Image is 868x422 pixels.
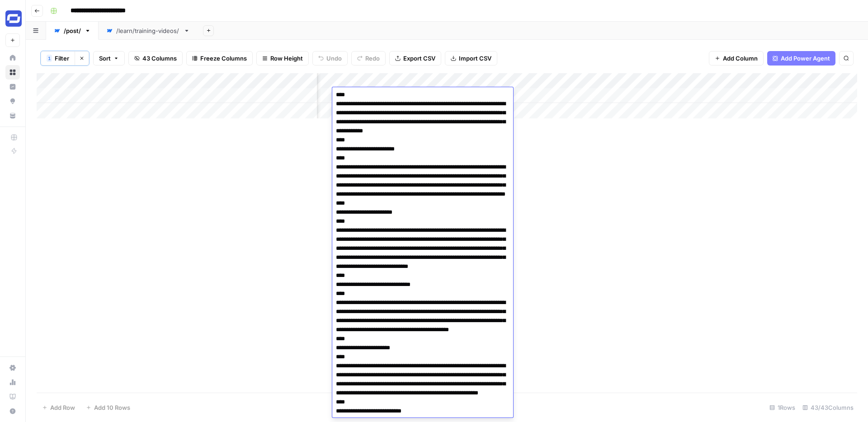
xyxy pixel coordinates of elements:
button: Add Column [709,51,764,66]
button: 1Filter [41,51,75,66]
button: Import CSV [445,51,497,66]
a: Home [5,51,20,65]
a: Opportunities [5,94,20,108]
button: 43 Columns [128,51,183,66]
span: Freeze Columns [200,54,247,63]
span: Filter [55,54,69,63]
img: Synthesia Logo [5,10,22,27]
button: Sort [93,51,125,66]
div: 43/43 Columns [799,400,857,415]
div: 1 Rows [766,400,799,415]
button: Redo [351,51,386,66]
a: Insights [5,80,20,94]
div: /post/ [64,26,81,35]
a: Settings [5,361,20,375]
a: Learning Hub [5,389,20,404]
button: Add Row [37,400,80,415]
span: Add Column [723,54,758,63]
button: Export CSV [389,51,441,66]
span: Sort [99,54,111,63]
a: Your Data [5,108,20,123]
span: Add Power Agent [781,54,830,63]
a: /learn/training-videos/ [99,22,198,40]
a: /post/ [46,22,99,40]
button: Undo [312,51,348,66]
span: Add Row [50,403,75,412]
div: 1 [47,55,52,62]
span: Undo [326,54,342,63]
span: Import CSV [459,54,491,63]
span: Export CSV [403,54,435,63]
button: Add 10 Rows [80,400,136,415]
a: Browse [5,65,20,80]
div: /learn/training-videos/ [116,26,180,35]
button: Workspace: Synthesia [5,7,20,30]
button: Add Power Agent [767,51,835,66]
button: Row Height [256,51,309,66]
a: Usage [5,375,20,389]
button: Help + Support [5,404,20,418]
span: 1 [48,55,51,62]
button: Freeze Columns [186,51,253,66]
span: 43 Columns [142,54,177,63]
span: Row Height [270,54,303,63]
span: Add 10 Rows [94,403,130,412]
span: Redo [365,54,380,63]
